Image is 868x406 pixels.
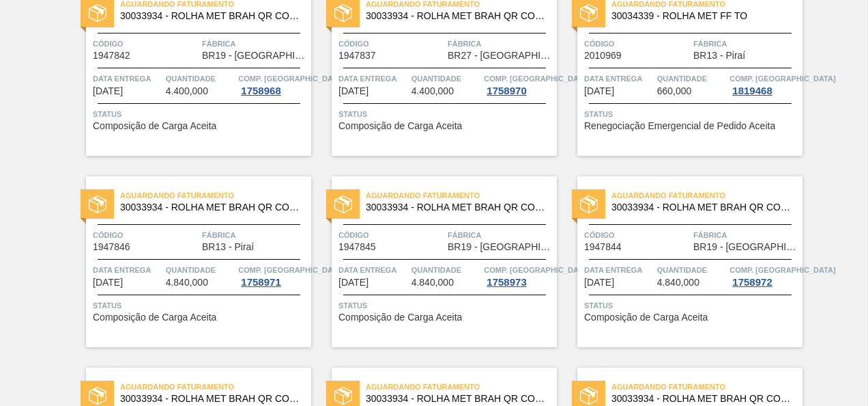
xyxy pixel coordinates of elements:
[166,278,208,288] span: 4.840,000
[93,242,130,252] span: 1947846
[580,4,598,22] img: status
[657,72,727,85] span: Quantidade
[611,189,802,202] span: Aguardando Faturamento
[366,202,546,213] span: 30033934 - ROLHA MET BRAH QR CODE 021CX105
[334,387,352,405] img: status
[657,263,727,277] span: Quantidade
[580,387,598,405] img: status
[584,107,799,121] span: Status
[93,72,162,85] span: Data entrega
[238,72,344,85] span: Comp. Carga
[584,37,690,51] span: Código
[557,176,802,347] a: statusAguardando Faturamento30033934 - ROLHA MET BRAH QR CODE 021CX105Código1947844FábricaBR19 - ...
[484,72,590,85] span: Comp. Carga
[729,277,775,288] div: 1758972
[411,86,454,96] span: 4.400,000
[120,394,300,404] span: 30033934 - ROLHA MET BRAH QR CODE 021CX105
[584,72,654,85] span: Data entrega
[93,37,199,51] span: Código
[93,312,216,323] span: Composição de Carga Aceita
[584,299,799,312] span: Status
[693,228,799,242] span: Fábrica
[366,394,546,404] span: 30033934 - ROLHA MET BRAH QR CODE 021CX105
[693,37,799,51] span: Fábrica
[202,51,308,61] span: BR19 - Nova Rio
[66,176,311,347] a: statusAguardando Faturamento30033934 - ROLHA MET BRAH QR CODE 021CX105Código1947846FábricaBR13 - ...
[311,176,557,347] a: statusAguardando Faturamento30033934 - ROLHA MET BRAH QR CODE 021CX105Código1947845FábricaBR19 - ...
[338,86,368,96] span: 15/09/2025
[238,277,283,288] div: 1758971
[89,4,106,22] img: status
[729,263,835,277] span: Comp. Carga
[611,11,792,21] span: 30034339 - ROLHA MET FF TO
[93,51,130,61] span: 1947842
[202,242,254,252] span: BR13 - Piraí
[366,11,546,21] span: 30033934 - ROLHA MET BRAH QR CODE 021CX105
[334,4,352,22] img: status
[484,263,553,288] a: Comp. [GEOGRAPHIC_DATA]1758973
[238,85,283,96] div: 1758968
[448,228,553,242] span: Fábrica
[448,242,553,252] span: BR19 - Nova Rio
[584,51,622,61] span: 2010969
[484,263,590,277] span: Comp. Carga
[120,380,311,394] span: Aguardando Faturamento
[120,189,311,202] span: Aguardando Faturamento
[584,242,622,252] span: 1947844
[166,263,235,277] span: Quantidade
[93,278,123,288] span: 22/09/2025
[338,37,444,51] span: Código
[584,278,614,288] span: 22/09/2025
[411,72,481,85] span: Quantidade
[338,278,368,288] span: 22/09/2025
[338,263,408,277] span: Data entrega
[729,263,799,288] a: Comp. [GEOGRAPHIC_DATA]1758972
[366,189,557,202] span: Aguardando Faturamento
[448,51,553,61] span: BR27 - Nova Minas
[338,312,462,323] span: Composição de Carga Aceita
[611,202,792,213] span: 30033934 - ROLHA MET BRAH QR CODE 021CX105
[729,72,799,96] a: Comp. [GEOGRAPHIC_DATA]1819468
[611,380,802,394] span: Aguardando Faturamento
[338,299,553,312] span: Status
[484,85,529,96] div: 1758970
[484,277,529,288] div: 1758973
[338,72,408,85] span: Data entrega
[334,195,352,213] img: status
[93,86,123,96] span: 15/09/2025
[729,85,775,96] div: 1819468
[89,387,106,405] img: status
[657,86,692,96] span: 660,000
[238,72,308,96] a: Comp. [GEOGRAPHIC_DATA]1758968
[411,263,481,277] span: Quantidade
[166,86,208,96] span: 4.400,000
[693,242,799,252] span: BR19 - Nova Rio
[93,107,308,121] span: Status
[693,51,745,61] span: BR13 - Piraí
[338,228,444,242] span: Código
[584,312,708,323] span: Composição de Carga Aceita
[93,263,162,277] span: Data entrega
[729,72,835,85] span: Comp. Carga
[584,121,775,131] span: Renegociação Emergencial de Pedido Aceita
[238,263,308,288] a: Comp. [GEOGRAPHIC_DATA]1758971
[238,263,344,277] span: Comp. Carga
[120,202,300,213] span: 30033934 - ROLHA MET BRAH QR CODE 021CX105
[448,37,553,51] span: Fábrica
[93,121,216,131] span: Composição de Carga Aceita
[120,11,300,21] span: 30033934 - ROLHA MET BRAH QR CODE 021CX105
[166,72,235,85] span: Quantidade
[89,195,106,213] img: status
[584,86,614,96] span: 19/09/2025
[338,107,553,121] span: Status
[93,228,199,242] span: Código
[584,263,654,277] span: Data entrega
[657,278,699,288] span: 4.840,000
[580,195,598,213] img: status
[338,51,376,61] span: 1947837
[93,299,308,312] span: Status
[484,72,553,96] a: Comp. [GEOGRAPHIC_DATA]1758970
[411,278,454,288] span: 4.840,000
[584,228,690,242] span: Código
[202,37,308,51] span: Fábrica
